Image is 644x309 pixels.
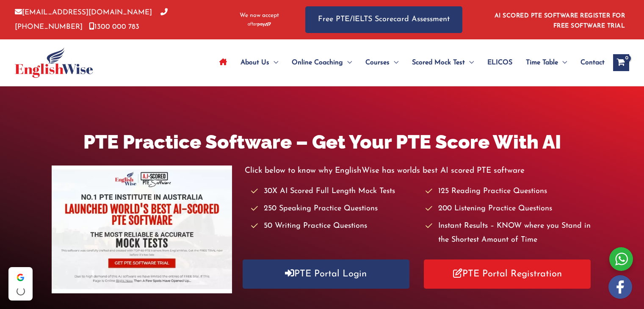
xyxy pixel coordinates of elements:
[292,48,343,77] span: Online Coaching
[240,11,279,20] span: We now accept
[426,185,592,199] li: 125 Reading Practice Questions
[489,6,629,33] aside: Header Widget 1
[574,48,605,77] a: Contact
[245,164,593,178] p: Click below to know why EnglishWise has worlds best AI scored PTE software
[580,48,605,77] span: Contact
[481,48,519,77] a: ELICOS
[359,48,405,77] a: CoursesMenu Toggle
[248,22,271,27] img: Afterpay-Logo
[251,202,418,216] li: 250 Speaking Practice Questions
[15,47,93,78] img: cropped-ew-logo
[424,259,591,289] a: PTE Portal Registration
[251,185,418,199] li: 30X AI Scored Full Length Mock Tests
[305,6,462,33] a: Free PTE/IELTS Scorecard Assessment
[405,48,481,77] a: Scored Mock TestMenu Toggle
[243,259,409,289] a: PTE Portal Login
[390,48,398,77] span: Menu Toggle
[269,48,278,77] span: Menu Toggle
[608,275,632,299] img: white-facebook.png
[251,219,418,233] li: 50 Writing Practice Questions
[558,48,567,77] span: Menu Toggle
[15,9,168,30] a: [PHONE_NUMBER]
[495,13,625,29] a: AI SCORED PTE SOFTWARE REGISTER FOR FREE SOFTWARE TRIAL
[613,54,629,71] a: View Shopping Cart, empty
[52,129,593,155] h1: PTE Practice Software – Get Your PTE Score With AI
[343,48,352,77] span: Menu Toggle
[213,48,605,77] nav: Site Navigation: Main Menu
[426,219,592,248] li: Instant Results – KNOW where you Stand in the Shortest Amount of Time
[89,23,139,30] a: 1300 000 783
[15,9,152,16] a: [EMAIL_ADDRESS][DOMAIN_NAME]
[234,48,285,77] a: About UsMenu Toggle
[487,48,512,77] span: ELICOS
[519,48,574,77] a: Time TableMenu Toggle
[412,48,465,77] span: Scored Mock Test
[365,48,390,77] span: Courses
[465,48,474,77] span: Menu Toggle
[52,166,232,293] img: pte-institute-main
[240,48,269,77] span: About Us
[426,202,592,216] li: 200 Listening Practice Questions
[285,48,359,77] a: Online CoachingMenu Toggle
[526,48,558,77] span: Time Table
